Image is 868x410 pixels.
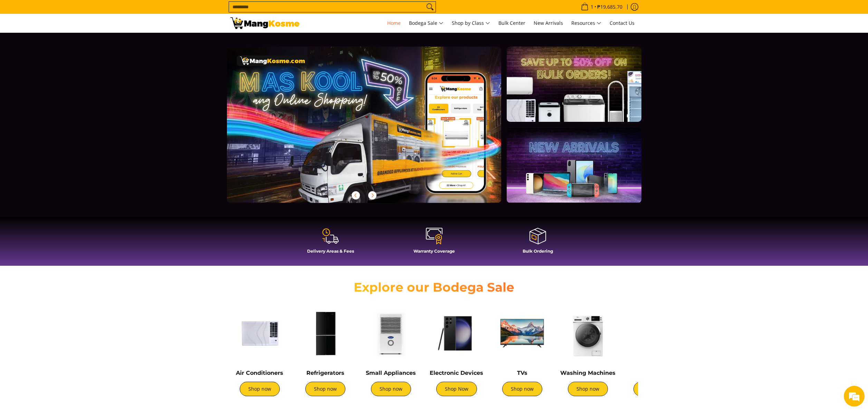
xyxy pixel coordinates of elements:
[610,20,635,26] span: Contact Us
[348,188,363,203] button: Previous
[371,382,411,396] a: Shop now
[606,14,638,32] a: Contact Us
[448,14,494,32] a: Shop by Class
[502,382,542,396] a: Shop now
[624,304,683,363] img: Cookers
[633,382,674,396] a: Shop now
[498,20,525,26] span: Bulk Center
[306,370,344,376] a: Refrigerators
[436,382,477,396] a: Shop Now
[571,19,601,28] span: Resources
[596,4,623,9] span: ₱19,685.70
[230,17,299,29] img: Mang Kosme: Your Home Appliances Warehouse Sale Partner!
[568,382,608,396] a: Shop now
[590,4,594,9] span: 1
[579,3,624,11] span: •
[306,14,638,32] nav: Main Menu
[559,304,617,363] img: Washing Machines
[384,14,404,32] a: Home
[560,370,616,376] a: Washing Machines
[240,382,280,396] a: Shop now
[530,14,566,32] a: New Arrivals
[366,370,416,376] a: Small Appliances
[493,304,552,363] img: TVs
[534,20,563,26] span: New Arrivals
[452,19,490,28] span: Shop by Class
[517,370,527,376] a: TVs
[430,370,483,376] a: Electronic Devices
[386,227,483,259] a: Warranty Coverage
[489,248,586,254] h4: Bulk Ordering
[386,248,483,254] h4: Warranty Coverage
[305,382,345,396] a: Shop now
[334,280,534,295] h2: Explore our Bodega Sale
[230,304,289,363] img: Air Conditioners
[568,14,605,32] a: Resources
[387,20,401,26] span: Home
[406,14,447,32] a: Bodega Sale
[489,227,586,259] a: Bulk Ordering
[227,47,524,214] a: More
[282,248,379,254] h4: Delivery Areas & Fees
[236,370,283,376] a: Air Conditioners
[427,304,486,363] img: Electronic Devices
[296,304,355,363] img: Refrigerators
[495,14,529,32] a: Bulk Center
[425,2,436,12] button: Search
[362,304,420,363] img: Small Appliances
[365,188,380,203] button: Next
[282,227,379,259] a: Delivery Areas & Fees
[409,19,443,28] span: Bodega Sale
